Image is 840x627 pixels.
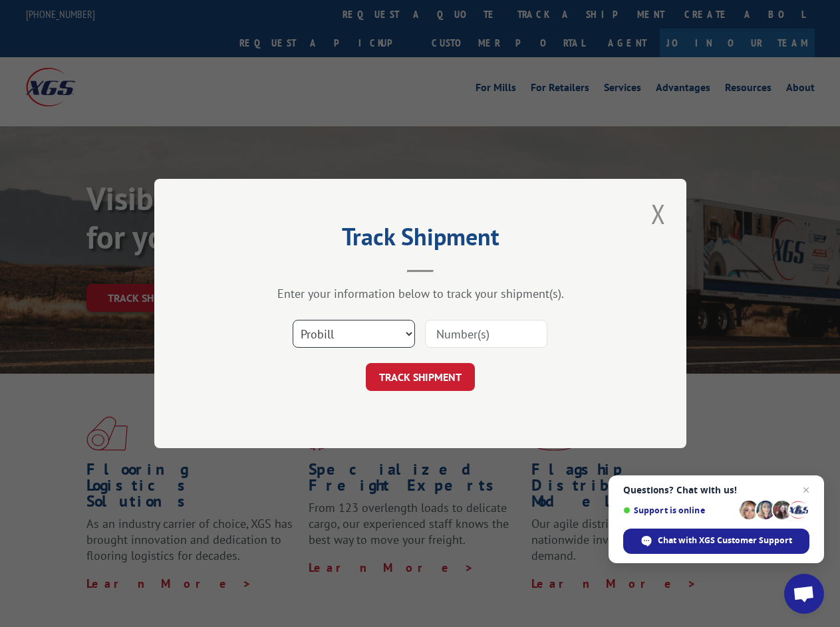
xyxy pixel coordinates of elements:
[623,505,735,515] span: Support is online
[366,363,475,391] button: TRACK SHIPMENT
[658,535,792,547] span: Chat with XGS Customer Support
[425,320,547,348] input: Number(s)
[784,574,824,614] a: Open chat
[221,286,620,301] div: Enter your information below to track your shipment(s).
[647,195,670,232] button: Close modal
[623,485,809,495] span: Questions? Chat with us!
[221,227,620,253] h2: Track Shipment
[623,529,809,554] span: Chat with XGS Customer Support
